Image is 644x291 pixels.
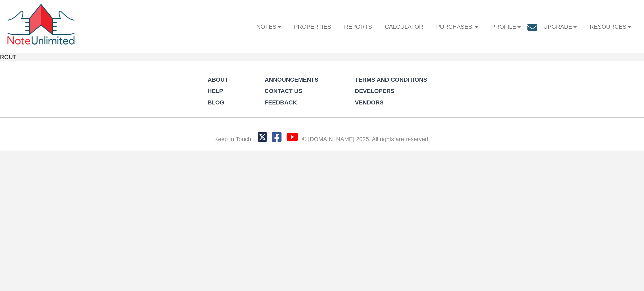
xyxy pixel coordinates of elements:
[265,88,302,94] a: Contact Us
[485,18,527,35] a: Profile
[265,99,297,106] a: Feedback
[355,88,395,94] a: Developers
[537,18,583,35] a: Upgrade
[288,18,338,35] a: Properties
[355,99,384,106] a: Vendors
[302,135,430,143] div: © [DOMAIN_NAME] 2025. All rights are reserved.
[208,76,228,83] a: About
[208,88,223,94] a: Help
[355,76,427,83] a: Terms and Conditions
[214,135,253,143] div: Keep In Touch:
[430,18,485,35] a: Purchases
[265,76,318,83] a: Announcements
[338,18,378,35] a: Reports
[583,18,638,35] a: Resources
[250,18,287,35] a: Notes
[208,99,224,106] a: Blog
[378,18,430,35] a: Calculator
